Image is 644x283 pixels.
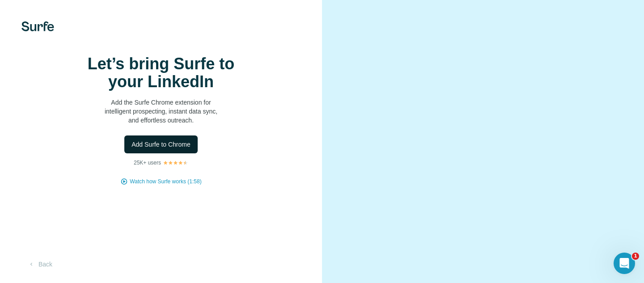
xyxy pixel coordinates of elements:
[134,159,161,167] p: 25K+ users
[21,256,59,272] button: Back
[124,135,198,153] button: Add Surfe to Chrome
[72,98,250,125] p: Add the Surfe Chrome extension for intelligent prospecting, instant data sync, and effortless out...
[130,177,201,186] button: Watch how Surfe works (1:58)
[21,21,54,31] img: Surfe's logo
[163,160,188,165] img: Rating Stars
[72,55,250,91] h1: Let’s bring Surfe to your LinkedIn
[614,253,635,274] iframe: Intercom live chat
[632,253,639,260] span: 1
[131,140,191,149] span: Add Surfe to Chrome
